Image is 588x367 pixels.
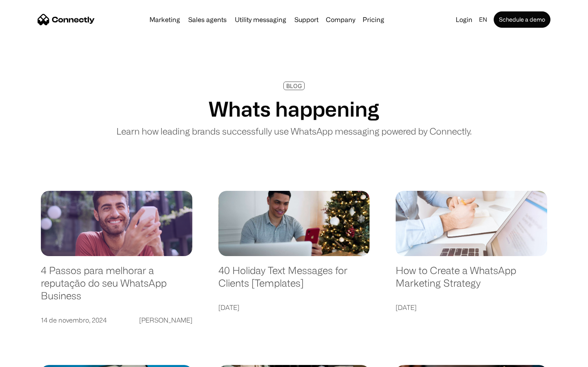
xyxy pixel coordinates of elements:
a: Utility messaging [232,16,290,23]
a: Support [291,16,322,23]
a: Login [452,14,476,25]
a: Marketing [146,16,183,23]
div: [PERSON_NAME] [139,314,192,326]
a: Sales agents [185,16,230,23]
div: Company [326,14,355,25]
a: Pricing [359,16,388,23]
div: [DATE] [396,302,416,313]
a: 4 Passos para melhorar a reputação do seu WhatsApp Business [41,264,192,310]
a: 40 Holiday Text Messages for Clients [Templates] [218,264,370,297]
div: 14 de novembro, 2024 [41,314,107,326]
div: en [479,14,487,25]
a: Schedule a demo [494,11,550,28]
aside: Language selected: English [8,353,49,364]
div: [DATE] [218,302,239,313]
h1: Whats happening [209,97,379,121]
ul: Language list [16,353,49,364]
div: BLOG [286,83,302,89]
a: How to Create a WhatsApp Marketing Strategy [396,264,547,297]
p: Learn how leading brands successfully use WhatsApp messaging powered by Connectly. [116,124,472,138]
